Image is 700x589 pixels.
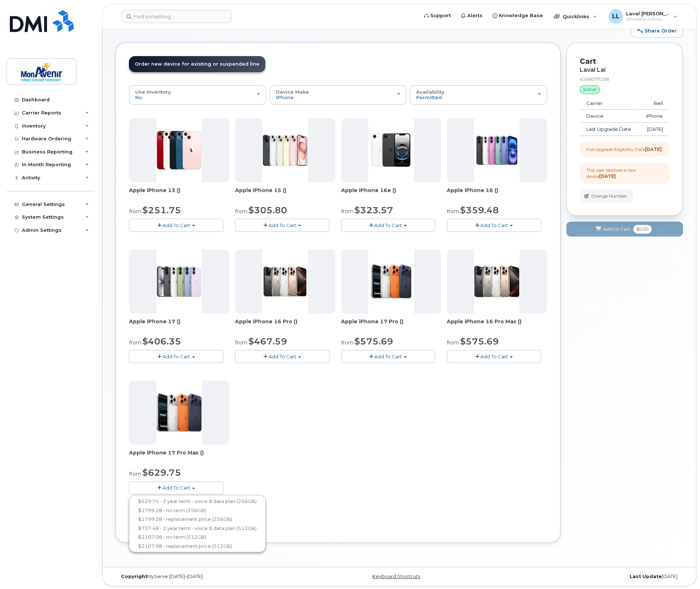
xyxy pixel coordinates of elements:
[603,226,630,233] span: Add to Cart
[116,18,627,31] h1: New Order
[580,110,639,123] td: Device
[131,515,264,524] a: $1799.28 - replacement price (256GB)
[142,205,181,215] span: $251.75
[249,205,287,215] span: $305.80
[580,123,639,136] td: Last Upgrade Date
[631,23,683,38] a: Share Order
[580,97,639,110] td: Carrier
[630,574,662,579] strong: Last Update
[163,354,190,359] span: Add To Cart
[235,187,335,201] div: Apple iPhone 15 ()
[626,11,670,16] span: Laval [PERSON_NAME]
[276,94,294,100] span: iPhone
[549,9,602,24] div: Quicklinks
[447,219,541,231] button: Add To Cart
[499,12,543,19] span: Knowledge Base
[131,506,264,515] a: $1799.28 - no term (256GB)
[269,354,296,359] span: Add To Cart
[474,249,520,313] img: phone23915.JPG
[447,187,547,201] div: Apple iPhone 16 ()
[416,89,445,95] span: Availability
[129,187,229,201] div: Apple iPhone 13 ()
[131,524,264,533] a: $737.48 - 2 year term - voice & data plan (512GB)
[129,85,266,104] button: Use Inventory No
[129,471,141,477] small: from
[341,219,435,231] button: Add To Cart
[566,222,683,237] button: Add to Cart $0.00
[121,574,147,579] strong: Copyright
[467,12,482,19] span: Alerts
[121,10,232,23] input: Find something...
[131,542,264,551] a: $2107.08 - replacement price (512GB)
[474,118,520,182] img: phone23906.JPG
[612,12,619,21] span: LL
[416,94,442,100] span: Permitted
[599,173,616,179] strong: [DATE]
[374,222,402,228] span: Add To Cart
[460,205,499,215] span: $359.48
[355,205,393,215] span: $323.57
[129,318,229,332] div: Apple iPhone 17 ()
[235,208,247,215] small: from
[639,123,669,136] td: [DATE]
[355,336,393,347] span: $575.69
[135,61,259,67] span: Order new device for existing or suspended line
[447,350,541,363] button: Add To Cart
[460,336,499,347] span: $575.69
[235,318,335,332] div: Apple iPhone 16 Pro ()
[456,8,488,23] a: Alerts
[374,354,402,359] span: Add To Cart
[129,219,223,231] button: Add To Cart
[129,350,223,363] button: Add To Cart
[249,336,287,347] span: $467.59
[131,497,264,506] a: $629.75 - 2 year term - voice & data plan (256GB)
[580,85,600,94] div: active
[447,318,547,332] div: Apple iPhone 16 Pro Max ()
[586,146,662,152] div: Full Upgrade Eligibility Date
[447,339,459,346] small: from
[580,67,669,73] div: Laval Lai
[341,208,353,215] small: from
[129,339,141,346] small: from
[419,8,456,23] a: Support
[142,467,181,478] span: $629.75
[142,336,181,347] span: $406.35
[633,225,652,234] span: $0.00
[591,193,627,199] span: Change Number
[129,208,141,215] small: from
[156,381,202,445] img: phone23855.JPG
[372,574,420,579] a: Keyboard Shortcuts
[447,208,459,215] small: from
[269,222,296,228] span: Add To Cart
[410,85,547,104] button: Availability Permitted
[368,249,414,313] img: phone23849.JPG
[480,354,508,359] span: Add To Cart
[235,350,329,363] button: Add To Cart
[129,481,223,494] button: Add To Cart
[163,485,190,491] span: Add To Cart
[131,533,264,542] a: $2107.08 - no term (512GB)
[563,13,589,19] span: Quicklinks
[341,187,441,201] div: Apple iPhone 16e ()
[341,318,441,332] span: Apple iPhone 17 Pro ()
[341,339,353,346] small: from
[494,574,683,580] div: [DATE]
[488,8,548,23] a: Knowledge Base
[276,89,309,95] span: Device Make
[262,249,308,313] img: phone23910.JPG
[235,339,247,346] small: from
[580,56,669,67] p: Cart
[645,147,662,152] strong: [DATE]
[341,350,435,363] button: Add To Cart
[430,12,451,19] span: Support
[586,167,663,179] div: This user received a new device
[156,249,202,313] img: phone23841.JPG
[368,118,414,182] img: phone23837.JPG
[235,219,329,231] button: Add To Cart
[626,16,670,22] span: Wireless Admin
